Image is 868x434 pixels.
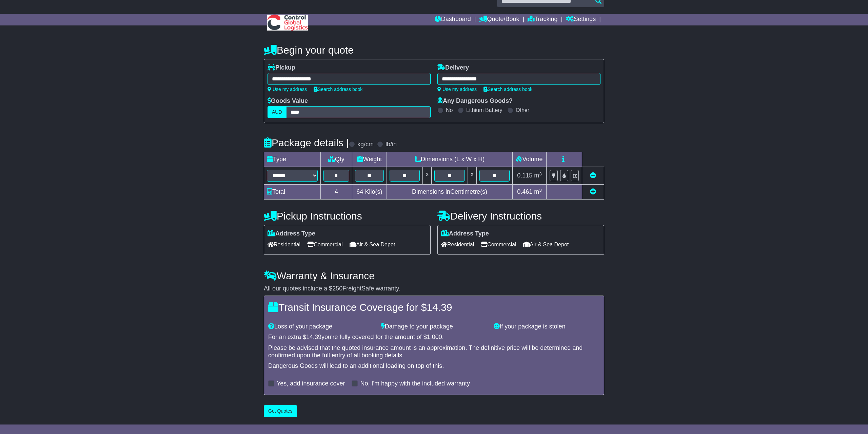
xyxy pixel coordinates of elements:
span: 14.39 [306,334,321,340]
span: Residential [441,239,474,250]
span: Residential [268,239,300,250]
span: Air & Sea Depot [350,239,395,250]
label: Address Type [441,230,489,238]
label: kg/cm [357,141,374,148]
span: Commercial [307,239,342,250]
h4: Warranty & Insurance [264,270,604,281]
label: Lithium Battery [466,107,502,113]
label: lb/in [386,141,397,148]
button: Get Quotes [264,405,297,417]
div: Please be advised that the quoted insurance amount is an approximation. The definitive price will... [268,344,600,359]
label: Address Type [268,230,315,238]
a: Dashboard [435,14,471,25]
span: 0.461 [517,188,532,195]
td: Qty [321,152,352,167]
td: 4 [321,185,352,200]
a: Remove this item [590,172,596,179]
div: Damage to your package [378,323,491,331]
div: For an extra $ you're fully covered for the amount of $ . [268,334,600,341]
label: Yes, add insurance cover [277,380,345,388]
span: 250 [332,285,342,292]
td: Dimensions in Centimetre(s) [387,185,513,200]
td: x [423,167,432,185]
span: Commercial [481,239,516,250]
span: 0.115 [517,172,532,179]
div: Dangerous Goods will lead to an additional loading on top of this. [268,362,600,370]
sup: 3 [539,171,542,176]
label: No [446,107,453,113]
label: No, I'm happy with the included warranty [360,380,470,388]
td: Weight [352,152,387,167]
a: Tracking [528,14,557,25]
a: Use my address [437,87,477,92]
a: Add new item [590,188,596,195]
td: Kilo(s) [352,185,387,200]
td: Dimensions (L x W x H) [387,152,513,167]
td: Total [264,185,321,200]
label: Any Dangerous Goods? [437,97,513,105]
sup: 3 [539,188,542,193]
a: Settings [566,14,596,25]
span: m [534,172,542,179]
a: Quote/Book [479,14,519,25]
h4: Begin your quote [264,44,604,56]
a: Search address book [314,87,362,92]
h4: Transit Insurance Coverage for $ [268,302,600,313]
h4: Package details | [264,137,349,148]
span: 1,000 [427,334,442,340]
td: x [468,167,476,185]
td: Volume [512,152,546,167]
label: Goods Value [268,97,308,105]
label: Delivery [437,64,469,72]
div: If your package is stolen [490,323,603,331]
div: All our quotes include a $ FreightSafe warranty. [264,285,604,293]
span: m [534,188,542,195]
a: Use my address [268,87,307,92]
label: AUD [268,106,287,118]
h4: Pickup Instructions [264,210,431,222]
label: Other [516,107,529,113]
span: 64 [356,188,363,195]
h4: Delivery Instructions [437,210,604,222]
label: Pickup [268,64,295,72]
a: Search address book [484,87,532,92]
span: 14.39 [427,302,452,313]
span: Air & Sea Depot [523,239,569,250]
div: Loss of your package [265,323,378,331]
td: Type [264,152,321,167]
